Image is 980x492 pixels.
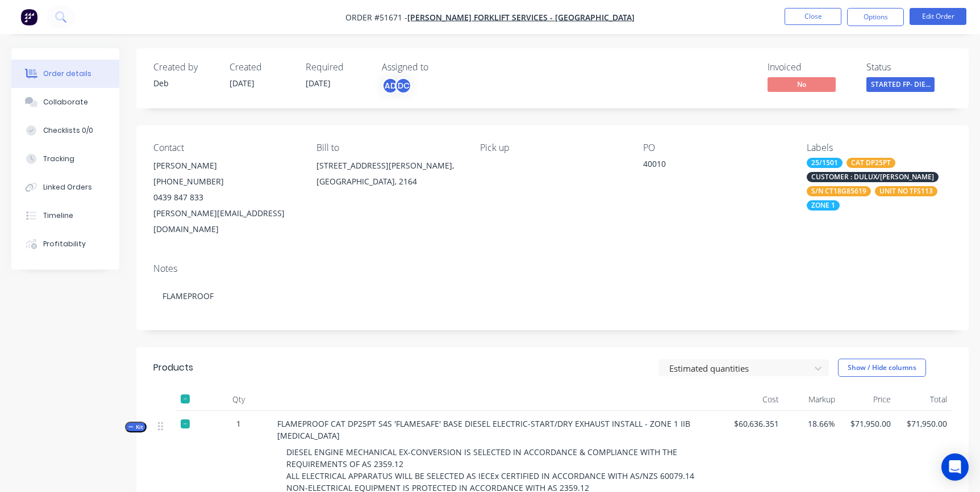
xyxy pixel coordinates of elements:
button: Linked Orders [11,173,119,201]
span: No [768,77,836,91]
div: [PERSON_NAME][EMAIL_ADDRESS][DOMAIN_NAME] [153,205,298,237]
button: Tracking [11,145,119,173]
button: Order details [11,60,119,88]
div: PO [643,142,788,153]
div: Price [840,388,896,411]
div: [GEOGRAPHIC_DATA], 2164 [316,174,461,190]
div: Checklists 0/0 [43,125,93,136]
a: [PERSON_NAME] FORKLIFT SERVICES - [GEOGRAPHIC_DATA] [407,12,635,23]
div: S/N CT18G85619 [807,186,871,196]
div: Status [866,62,952,73]
div: Created [230,62,292,73]
button: Edit Order [910,8,966,25]
span: Order #51671 - [345,12,407,23]
button: Close [785,8,841,25]
div: ZONE 1 [807,200,840,211]
div: CAT DP25PT [846,158,895,168]
span: $71,950.00 [900,418,947,430]
span: 1 [236,418,241,430]
div: Total [895,388,952,411]
span: 18.66% [788,418,835,430]
div: [STREET_ADDRESS][PERSON_NAME],[GEOGRAPHIC_DATA], 2164 [316,158,461,194]
span: [DATE] [306,78,331,89]
div: [PHONE_NUMBER] [153,174,298,190]
button: Checklists 0/0 [11,116,119,145]
div: Linked Orders [43,182,92,192]
div: Pick up [480,142,625,153]
button: ADDC [382,77,412,94]
button: Timeline [11,201,119,230]
div: Invoiced [768,62,853,73]
span: [DATE] [230,78,255,89]
span: Kit [128,423,143,431]
div: Tracking [43,154,74,164]
div: [STREET_ADDRESS][PERSON_NAME], [316,158,461,174]
button: Show / Hide columns [838,359,926,377]
div: Cost [727,388,783,411]
div: Labels [807,142,952,153]
div: 40010 [643,158,785,174]
div: DC [395,77,412,94]
div: Deb [153,77,216,89]
button: Collaborate [11,88,119,116]
div: 0439 847 833 [153,190,298,205]
div: [PERSON_NAME] [153,158,298,174]
div: Open Intercom Messenger [941,453,969,481]
div: Profitability [43,239,86,249]
button: STARTED FP- DIE... [866,77,935,94]
div: Products [153,361,193,375]
div: FLAMEPROOF [153,279,952,313]
div: Created by [153,62,216,73]
div: AD [382,77,399,94]
div: Collaborate [43,97,88,107]
button: Kit [125,422,147,432]
div: CUSTOMER : DULUX/[PERSON_NAME] [807,172,939,182]
div: [PERSON_NAME][PHONE_NUMBER]0439 847 833[PERSON_NAME][EMAIL_ADDRESS][DOMAIN_NAME] [153,158,298,237]
img: Factory [20,9,37,26]
button: Options [847,8,904,26]
div: Order details [43,69,91,79]
span: FLAMEPROOF CAT DP25PT S4S 'FLAMESAFE' BASE DIESEL ELECTRIC-START/DRY EXHAUST INSTALL - ZONE 1 IIB... [277,418,693,441]
div: Bill to [316,142,461,153]
div: Required [306,62,368,73]
span: $60,636.351 [732,418,779,430]
div: 25/1501 [807,158,843,168]
div: Contact [153,142,298,153]
div: Qty [205,388,273,411]
button: Profitability [11,230,119,258]
span: STARTED FP- DIE... [866,77,935,91]
div: Timeline [43,211,73,221]
span: $71,950.00 [844,418,891,430]
div: Notes [153,263,952,274]
div: Markup [783,388,840,411]
div: Assigned to [382,62,495,73]
div: UNIT NO TFS113 [875,186,937,196]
